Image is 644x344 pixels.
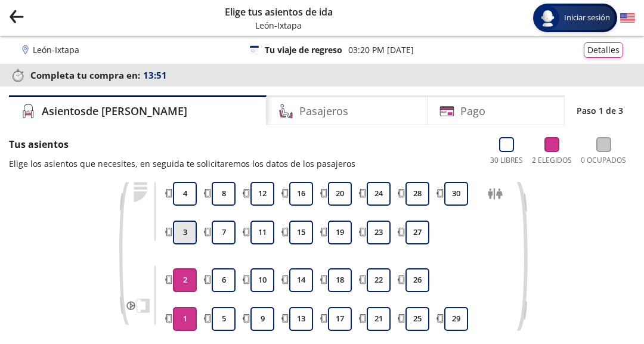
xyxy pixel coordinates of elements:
button: 20 [328,182,352,206]
p: León - Ixtapa [33,44,79,56]
button: 9 [250,307,274,331]
button: 25 [405,307,429,331]
button: 5 [212,307,236,331]
button: 10 [250,268,274,292]
button: 28 [405,182,429,206]
h4: Pasajeros [299,103,348,119]
p: Elige tus asientos de ida [225,5,333,19]
button: 7 [212,221,236,244]
button: 12 [250,182,274,206]
span: 13:51 [143,69,167,82]
button: 13 [289,307,313,331]
button: 17 [328,307,352,331]
h4: Pago [460,103,485,119]
button: 30 [444,182,468,206]
h4: Asientos de [PERSON_NAME] [42,103,187,119]
p: Tus asientos [9,137,355,151]
p: Paso 1 de 3 [577,104,623,117]
p: 2 Elegidos [532,155,572,166]
p: Elige los asientos que necesites, en seguida te solicitaremos los datos de los pasajeros [9,157,355,170]
button: 11 [250,221,274,244]
button: 22 [367,268,391,292]
p: 03:20 PM [DATE] [348,44,414,56]
p: León - Ixtapa [225,19,333,32]
p: 0 Ocupados [581,155,626,166]
button: 15 [289,221,313,244]
button: English [620,11,635,26]
button: 1 [173,307,197,331]
p: 30 Libres [490,155,523,166]
button: 4 [173,182,197,206]
button: 18 [328,268,352,292]
button: 19 [328,221,352,244]
button: 16 [289,182,313,206]
p: Completa tu compra en : [9,67,635,83]
button: 3 [173,221,197,244]
button: 2 [173,268,197,292]
p: Tu viaje de regreso [265,44,342,56]
button: back [9,9,24,27]
button: 8 [212,182,236,206]
button: 23 [367,221,391,244]
button: 26 [405,268,429,292]
button: 27 [405,221,429,244]
button: Detalles [584,42,623,58]
button: 24 [367,182,391,206]
button: 21 [367,307,391,331]
button: 6 [212,268,236,292]
button: 14 [289,268,313,292]
span: Iniciar sesión [559,12,615,24]
button: 29 [444,307,468,331]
